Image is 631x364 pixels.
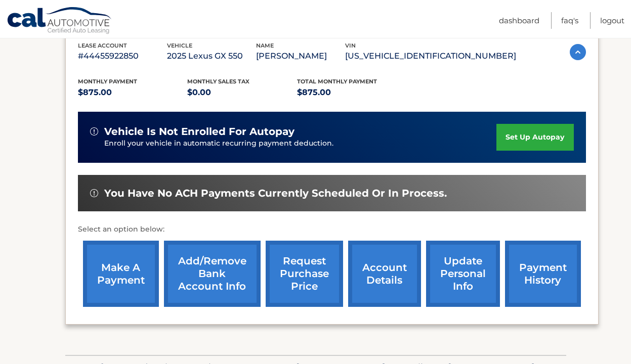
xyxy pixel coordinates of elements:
[570,44,586,60] img: accordion-active.svg
[345,49,516,63] p: [US_VEHICLE_IDENTIFICATION_NUMBER]
[164,241,261,307] a: Add/Remove bank account info
[78,78,137,85] span: Monthly Payment
[78,42,127,49] span: lease account
[256,42,274,49] span: name
[7,7,113,36] a: Cal Automotive
[505,241,581,307] a: payment history
[78,49,167,63] p: #44455922850
[104,138,497,149] p: Enroll your vehicle in automatic recurring payment deduction.
[256,49,345,63] p: [PERSON_NAME]
[104,187,447,200] span: You have no ACH payments currently scheduled or in process.
[167,49,256,63] p: 2025 Lexus GX 550
[345,42,356,49] span: vin
[499,12,539,29] a: Dashboard
[78,85,188,100] p: $875.00
[496,124,573,151] a: set up autopay
[90,189,98,197] img: alert-white.svg
[297,78,377,85] span: Total Monthly Payment
[83,241,159,307] a: make a payment
[561,12,578,29] a: FAQ's
[90,127,98,135] img: alert-white.svg
[600,12,624,29] a: Logout
[104,125,295,138] span: vehicle is not enrolled for autopay
[297,85,407,100] p: $875.00
[187,85,297,100] p: $0.00
[78,223,586,236] p: Select an option below:
[187,78,249,85] span: Monthly sales Tax
[167,42,192,49] span: vehicle
[426,241,500,307] a: update personal info
[266,241,343,307] a: request purchase price
[348,241,421,307] a: account details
